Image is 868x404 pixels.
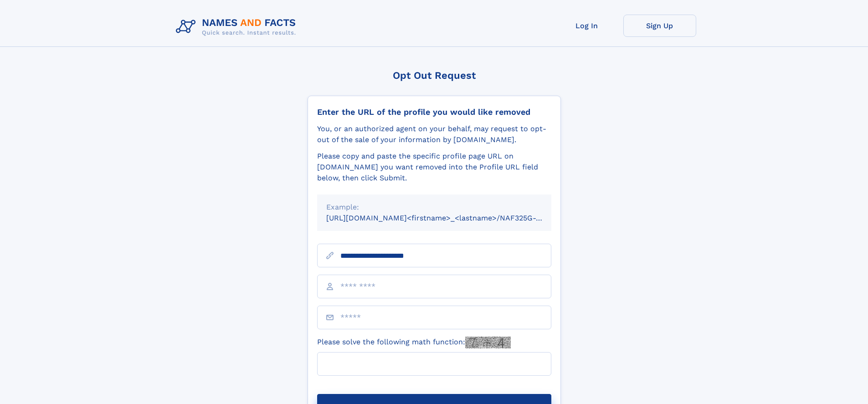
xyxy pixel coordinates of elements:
div: Example: [326,202,542,213]
img: Logo Names and Facts [172,15,303,39]
label: Please solve the following math function: [317,337,511,348]
a: Sign Up [623,15,696,37]
div: Opt Out Request [308,70,561,81]
a: Log In [550,15,623,37]
div: Enter the URL of the profile you would like removed [317,107,551,117]
div: Please copy and paste the specific profile page URL on [DOMAIN_NAME] you want removed into the Pr... [317,151,551,184]
div: You, or an authorized agent on your behalf, may request to opt-out of the sale of your informatio... [317,123,551,145]
small: [URL][DOMAIN_NAME]<firstname>_<lastname>/NAF325G-xxxxxxxx [326,214,569,222]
